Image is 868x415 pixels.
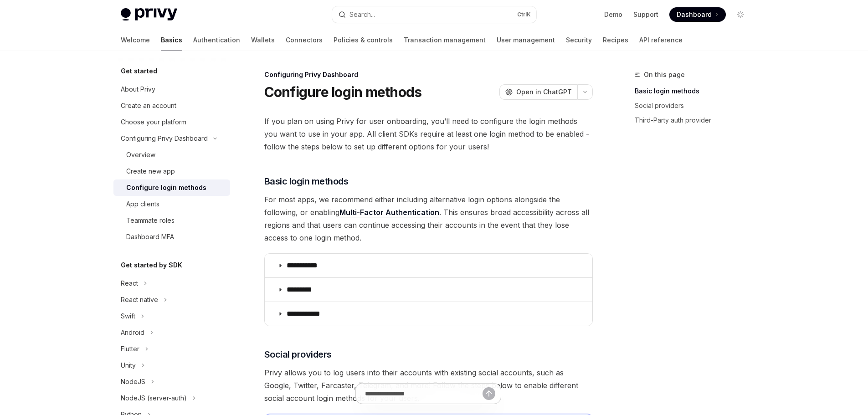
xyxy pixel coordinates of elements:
[635,84,755,98] a: Basic login methods
[121,360,136,371] div: Unity
[264,115,593,153] span: If you plan on using Privy for user onboarding, you’ll need to configure the login methods you wa...
[332,6,536,23] button: Search...CtrlK
[251,29,275,51] a: Wallets
[121,343,139,354] div: Flutter
[113,229,230,245] a: Dashboard MFA
[633,10,658,19] a: Support
[639,29,683,51] a: API reference
[264,366,593,405] span: Privy allows you to log users into their accounts with existing social accounts, such as Google, ...
[669,7,726,22] a: Dashboard
[161,29,182,51] a: Basics
[121,8,177,21] img: light logo
[497,29,555,51] a: User management
[264,193,593,244] span: For most apps, we recommend either including alternative login options alongside the following, o...
[635,113,755,128] a: Third-Party auth provider
[121,393,187,404] div: NodeJS (server-auth)
[113,179,230,196] a: Configure login methods
[286,29,323,51] a: Connectors
[126,215,175,226] div: Teammate roles
[126,182,206,193] div: Configure login methods
[121,294,158,305] div: React native
[121,117,186,128] div: Choose your platform
[113,81,230,97] a: About Privy
[644,69,685,80] span: On this page
[113,114,230,130] a: Choose your platform
[121,84,155,95] div: About Privy
[121,133,208,144] div: Configuring Privy Dashboard
[349,9,375,20] div: Search...
[339,208,439,217] a: Multi-Factor Authentication
[193,29,240,51] a: Authentication
[604,10,622,19] a: Demo
[126,199,159,210] div: App clients
[113,147,230,163] a: Overview
[126,166,175,177] div: Create new app
[677,10,712,19] span: Dashboard
[126,149,155,160] div: Overview
[603,29,628,51] a: Recipes
[121,278,138,289] div: React
[516,87,572,97] span: Open in ChatGPT
[733,7,748,22] button: Toggle dark mode
[264,70,593,79] div: Configuring Privy Dashboard
[121,100,176,111] div: Create an account
[566,29,592,51] a: Security
[113,212,230,229] a: Teammate roles
[264,175,349,188] span: Basic login methods
[121,29,150,51] a: Welcome
[264,348,332,361] span: Social providers
[121,66,157,77] h5: Get started
[483,387,495,400] button: Send message
[126,231,174,242] div: Dashboard MFA
[264,84,422,100] h1: Configure login methods
[334,29,393,51] a: Policies & controls
[121,327,144,338] div: Android
[517,11,531,18] span: Ctrl K
[113,97,230,114] a: Create an account
[499,84,577,100] button: Open in ChatGPT
[113,196,230,212] a: App clients
[121,311,135,322] div: Swift
[404,29,486,51] a: Transaction management
[113,163,230,179] a: Create new app
[121,260,182,271] h5: Get started by SDK
[635,98,755,113] a: Social providers
[121,376,145,387] div: NodeJS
